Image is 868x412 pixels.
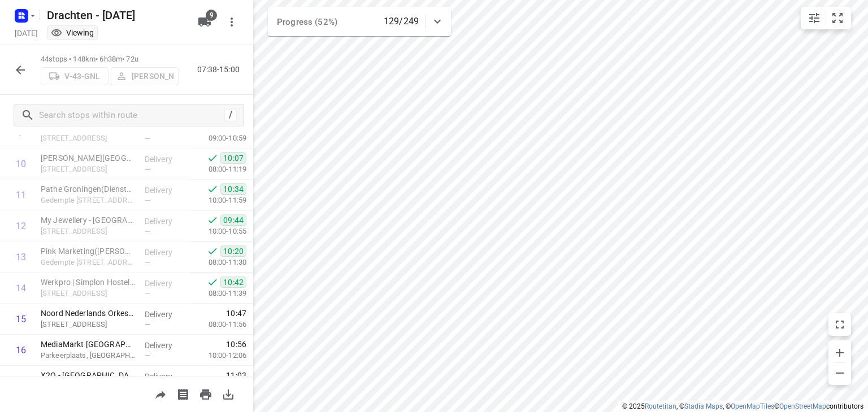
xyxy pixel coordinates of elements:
[268,7,451,36] div: Progress (52%)129/249
[41,152,136,164] p: [PERSON_NAME][GEOGRAPHIC_DATA]([GEOGRAPHIC_DATA])
[190,226,246,237] p: 10:00-10:55
[826,7,849,29] button: Fit zoom
[41,133,136,144] p: [STREET_ADDRESS]
[145,134,150,143] span: —
[39,107,224,124] input: Search stops within route
[16,252,26,262] div: 13
[224,109,237,121] div: /
[41,308,136,319] p: Noord Nederlands Orkest(Annelies Diertens)
[207,152,218,164] svg: Done
[41,164,136,175] p: Museumeiland 1, Groningen
[145,154,186,165] p: Delivery
[206,10,217,21] span: 9
[41,277,136,288] p: Werkpro | Simplon Hostel(Richard Pronk.)
[220,11,243,33] button: More
[220,183,246,195] span: 10:34
[779,402,826,410] a: OpenStreetMap
[220,277,246,288] span: 10:42
[190,164,246,175] p: 08:00-11:19
[622,402,863,410] li: © 2025 , © , © © contributors
[145,185,186,196] p: Delivery
[41,257,136,268] p: Gedempte [STREET_ADDRESS]
[145,290,150,298] span: —
[190,319,246,330] p: 08:00-11:56
[41,226,136,237] p: [STREET_ADDRESS]
[226,308,246,319] span: 10:47
[731,402,774,410] a: OpenMapTiles
[41,319,136,330] p: Trompsingel 35, Groningen
[145,227,150,236] span: —
[145,278,186,289] p: Delivery
[16,283,26,293] div: 14
[645,402,676,410] a: Routetitan
[149,388,172,399] span: Share route
[145,340,186,351] p: Delivery
[384,15,419,28] p: 129/249
[207,214,218,226] svg: Done
[145,247,186,258] p: Delivery
[145,258,150,267] span: —
[145,216,186,227] p: Delivery
[277,17,337,27] span: Progress (52%)
[684,402,723,410] a: Stadia Maps
[145,165,150,174] span: —
[207,183,218,195] svg: Done
[197,64,244,76] p: 07:38-15:00
[172,388,194,399] span: Print shipping labels
[41,288,136,299] p: [STREET_ADDRESS]
[145,371,186,382] p: Delivery
[226,339,246,350] span: 10:56
[194,388,217,399] span: Print route
[220,152,246,164] span: 10:07
[16,314,26,325] div: 15
[145,309,186,320] p: Delivery
[41,339,136,350] p: MediaMarkt Groningen(MediaMarkt Groningen)
[193,11,216,33] button: 9
[41,195,136,206] p: Gedempte [STREET_ADDRESS]
[226,370,246,381] span: 11:03
[207,246,218,257] svg: Done
[16,159,26,169] div: 10
[16,376,26,387] div: 17
[220,214,246,226] span: 09:44
[190,133,246,144] p: 09:00-10:59
[190,350,246,361] p: 10:00-12:06
[41,350,136,361] p: Parkeerplaats, [GEOGRAPHIC_DATA]
[220,246,246,257] span: 10:20
[801,7,851,29] div: small contained button group
[41,370,136,381] p: X2O - Groningen(Aida Massaad)
[16,345,26,356] div: 16
[41,183,136,195] p: Pathe Groningen(Dienstdoende manager Groningen)
[190,288,246,299] p: 08:00-11:39
[145,196,150,205] span: —
[803,7,826,29] button: Map settings
[41,246,136,257] p: Pink Marketing(Loes Van Haag)
[207,277,218,288] svg: Done
[217,388,240,399] span: Download route
[190,195,246,206] p: 10:00-11:59
[51,27,94,38] div: You are currently in view mode. To make any changes, go to edit project.
[41,214,136,226] p: My Jewellery - [GEOGRAPHIC_DATA](Storemanager [GEOGRAPHIC_DATA])
[145,321,150,329] span: —
[16,221,26,231] div: 12
[145,352,150,360] span: —
[190,257,246,268] p: 08:00-11:30
[16,190,26,200] div: 11
[41,54,179,65] p: 44 stops • 148km • 6h38m • 72u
